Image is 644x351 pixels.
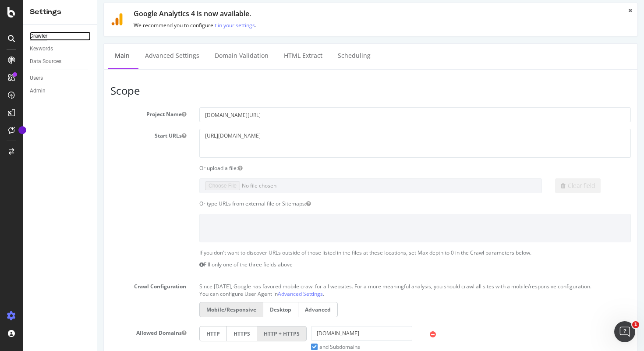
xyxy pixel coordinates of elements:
p: You can configure User Agent in . [102,290,534,298]
p: Fill only one of the three fields above [102,261,534,268]
p: If you don't want to discover URLs outside of those listed in the files at these locations, set M... [102,249,534,256]
a: Crawler [30,32,91,41]
a: Users [30,74,91,83]
div: Or type URLs from external file or Sitemaps: [96,200,540,207]
a: Data Sources [30,57,91,66]
span: 1 [632,321,639,328]
div: Crawler [30,32,47,41]
label: Advanced [201,302,241,317]
a: Advanced Settings [180,290,226,298]
a: Main [11,44,39,68]
label: Crawl Configuration [7,280,96,290]
label: Project Name [7,107,96,118]
a: Domain Validation [111,44,178,68]
div: Tooltip anchor [18,126,26,134]
a: HTML Extract [180,44,232,68]
div: Or upload a file: [96,164,540,172]
h3: Scope [13,85,534,96]
a: Advanced Settings [41,44,109,68]
div: Admin [30,86,46,96]
label: Desktop [166,302,201,317]
h1: Google Analytics 4 is now available. [36,10,520,18]
label: HTTP [102,326,129,341]
label: Start URLs [7,129,96,139]
div: Keywords [30,44,53,53]
button: Allowed Domains [85,329,89,337]
div: Data Sources [30,57,61,66]
label: Allowed Domains [7,326,96,337]
a: Keywords [30,44,91,53]
p: Since [DATE], Google has favored mobile crawl for all websites. For a more meaningful analysis, y... [102,280,534,290]
label: Mobile/Responsive [102,302,166,317]
div: Users [30,74,43,83]
p: We recommend you to configure . [36,21,520,29]
label: HTTP + HTTPS [160,326,209,341]
a: Scheduling [234,44,280,68]
div: Settings [30,7,90,17]
textarea: [URL][DOMAIN_NAME] [102,129,534,157]
img: ga4.9118ffdc1441.svg [14,13,26,25]
label: HTTPS [129,326,160,341]
iframe: Intercom live chat [614,321,635,342]
button: Project Name [85,110,89,118]
a: it in your settings [116,21,158,29]
a: Admin [30,86,91,96]
label: and Subdomains [214,343,263,351]
button: Start URLs [85,132,89,139]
